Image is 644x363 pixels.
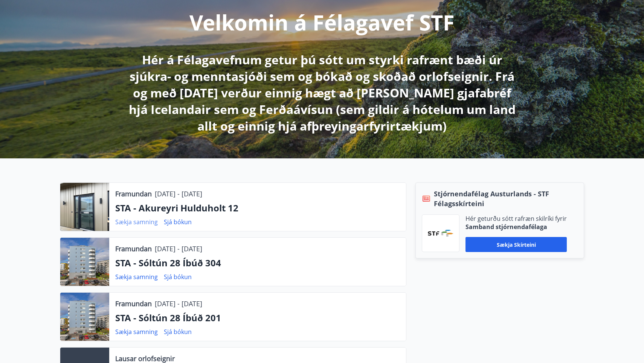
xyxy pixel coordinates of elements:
p: Framundan [115,244,152,254]
p: [DATE] - [DATE] [155,189,202,199]
p: STA - Sóltún 28 Íbúð 304 [115,257,400,269]
a: Sjá bókun [164,273,192,281]
a: Sækja samning [115,273,158,281]
span: Stjórnendafélag Austurlands - STF Félagsskírteini [434,189,578,208]
p: [DATE] - [DATE] [155,244,202,254]
a: Sækja samning [115,328,158,336]
p: Framundan [115,299,152,308]
p: STA - Sóltún 28 Íbúð 201 [115,311,400,324]
p: Hér á Félagavefnum getur þú sótt um styrki rafrænt bæði úr sjúkra- og menntasjóði sem og bókað og... [123,52,521,134]
p: Hér geturðu sótt rafræn skilríki fyrir [465,214,567,223]
p: Samband stjórnendafélaga [465,223,567,231]
a: Sækja samning [115,218,158,226]
a: Sjá bókun [164,328,192,336]
img: vjCaq2fThgY3EUYqSgpjEiBg6WP39ov69hlhuPVN.png [428,230,453,237]
p: Framundan [115,189,152,199]
button: Sækja skírteini [465,237,567,252]
p: Velkomin á Félagavef STF [189,8,455,36]
a: Sjá bókun [164,218,192,226]
p: [DATE] - [DATE] [155,299,202,308]
p: STA - Akureyri Hulduholt 12 [115,202,400,214]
